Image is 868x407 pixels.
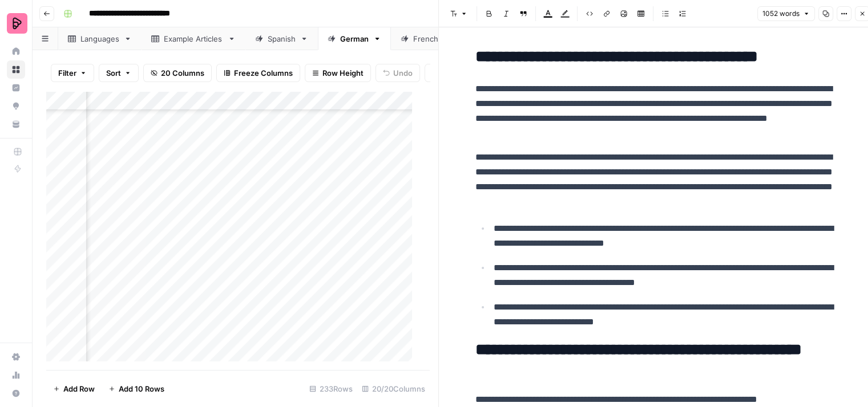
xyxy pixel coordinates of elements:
a: Usage [7,366,25,384]
div: 20/20 Columns [357,380,430,398]
button: Add Row [46,380,102,398]
button: Freeze Columns [216,64,300,82]
a: Insights [7,79,25,97]
a: Opportunities [7,97,25,115]
a: Example Articles [142,27,245,50]
span: 1052 words [762,9,800,19]
a: French [391,27,461,50]
button: Row Height [305,64,371,82]
a: Browse [7,60,25,79]
button: Sort [99,64,139,82]
span: Add 10 Rows [119,383,164,394]
div: Example Articles [164,33,223,44]
a: Home [7,42,25,60]
a: Settings [7,348,25,366]
div: Spanish [268,33,296,44]
button: 1052 words [757,6,815,21]
button: Filter [51,64,94,82]
span: Sort [106,67,121,79]
span: Add Row [63,383,95,394]
button: 20 Columns [143,64,212,82]
span: Filter [58,67,76,79]
span: Row Height [322,67,364,79]
button: Help + Support [7,384,25,402]
button: Workspace: Preply [7,9,25,38]
a: Spanish [245,27,318,50]
span: 20 Columns [161,67,204,79]
img: Preply Logo [7,13,27,34]
a: Your Data [7,115,25,133]
button: Undo [376,64,420,82]
div: French [413,33,439,44]
span: Undo [393,67,413,79]
button: Add 10 Rows [102,380,171,398]
a: Languages [58,27,142,50]
a: German [318,27,391,50]
div: Languages [80,33,119,44]
div: 233 Rows [305,380,357,398]
div: German [340,33,369,44]
span: Freeze Columns [234,67,293,79]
